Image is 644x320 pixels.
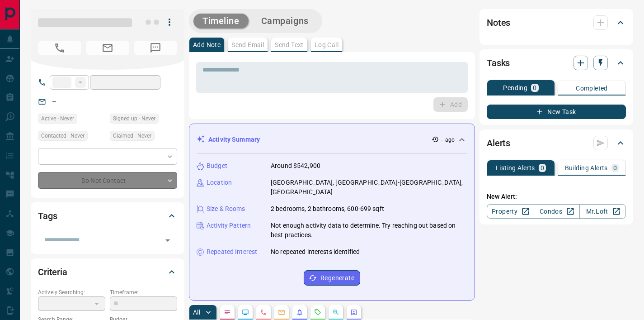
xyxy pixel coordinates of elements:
[38,209,57,223] h2: Tags
[332,309,339,316] svg: Opportunities
[487,192,626,201] p: New Alert:
[565,165,608,171] p: Building Alerts
[193,309,200,315] p: All
[252,14,318,29] button: Campaigns
[296,309,303,316] svg: Listing Alerts
[579,204,626,219] a: Mr.Loft
[207,247,257,257] p: Repeated Interest
[271,221,467,240] p: Not enough activity data to determine. Try reaching out based on best practices.
[161,234,174,247] button: Open
[271,247,360,257] p: No repeated interests identified
[503,85,527,91] p: Pending
[533,85,536,91] p: 0
[271,178,467,197] p: [GEOGRAPHIC_DATA], [GEOGRAPHIC_DATA]-[GEOGRAPHIC_DATA], [GEOGRAPHIC_DATA]
[197,131,467,148] div: Activity Summary-- ago
[41,131,85,140] span: Contacted - Never
[113,114,155,123] span: Signed up - Never
[134,41,177,55] span: No Number
[208,135,260,144] p: Activity Summary
[496,165,535,171] p: Listing Alerts
[207,221,251,230] p: Activity Pattern
[207,178,232,187] p: Location
[278,309,285,316] svg: Emails
[224,309,231,316] svg: Notes
[110,288,177,296] p: Timeframe:
[487,52,626,74] div: Tasks
[350,309,357,316] svg: Agent Actions
[487,136,510,150] h2: Alerts
[576,85,608,91] p: Completed
[314,309,321,316] svg: Requests
[242,309,249,316] svg: Lead Browsing Activity
[304,270,360,286] button: Regenerate
[441,136,455,144] p: -- ago
[487,12,626,33] div: Notes
[541,165,544,171] p: 0
[207,204,245,214] p: Size & Rooms
[487,105,626,119] button: New Task
[487,204,533,219] a: Property
[487,132,626,154] div: Alerts
[38,261,177,283] div: Criteria
[86,41,129,55] span: No Email
[38,288,105,296] p: Actively Searching:
[193,14,249,29] button: Timeline
[41,114,74,123] span: Active - Never
[260,309,267,316] svg: Calls
[38,265,67,279] h2: Criteria
[38,41,81,55] span: No Number
[113,131,151,140] span: Claimed - Never
[271,161,320,171] p: Around $542,900
[193,42,221,48] p: Add Note
[613,165,617,171] p: 0
[38,205,177,227] div: Tags
[487,56,510,70] h2: Tasks
[207,161,227,171] p: Budget
[487,15,510,30] h2: Notes
[533,204,579,219] a: Condos
[52,98,56,105] a: --
[38,172,177,189] div: Do Not Contact
[271,204,384,214] p: 2 bedrooms, 2 bathrooms, 600-699 sqft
